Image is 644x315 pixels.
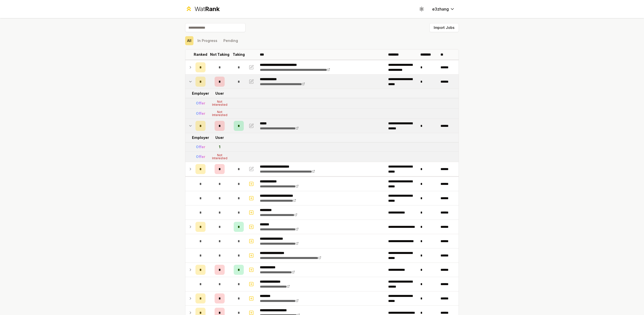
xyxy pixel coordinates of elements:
td: User [208,133,232,142]
span: e3zhang [432,6,449,12]
button: All [185,36,193,45]
a: WatRank [185,5,220,13]
div: Not Interested [210,100,230,106]
button: Import Jobs [429,23,459,32]
td: Employer [193,89,208,98]
p: Ranked [194,52,207,57]
div: 1 [219,144,220,149]
div: Not Interested [210,111,230,117]
button: e3zhang [428,5,459,14]
td: User [208,89,232,98]
div: Wat [194,5,220,13]
td: Employer [193,133,208,142]
p: Taking [233,52,245,57]
div: Offer [196,154,205,159]
p: Not Taking [210,52,229,57]
div: Offer [196,144,205,149]
button: Pending [221,36,240,45]
div: Offer [196,111,205,116]
span: Rank [205,5,220,13]
button: In Progress [195,36,219,45]
div: Not Interested [210,154,230,160]
div: Offer [196,101,205,106]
